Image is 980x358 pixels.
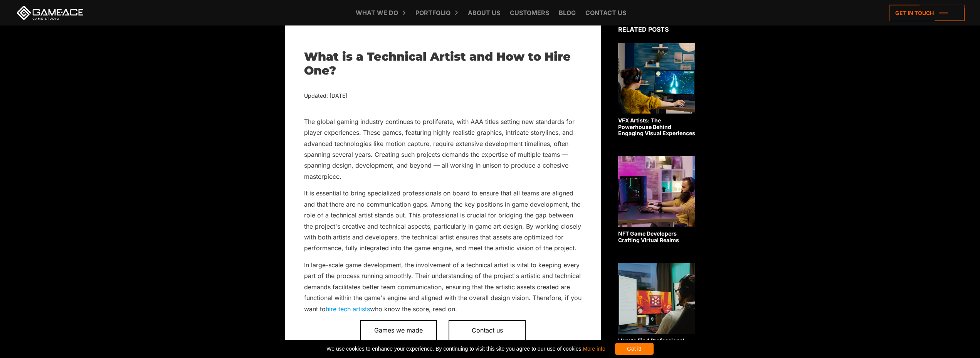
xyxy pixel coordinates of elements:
[304,91,582,101] div: Updated: [DATE]
[326,343,605,355] span: We use cookies to enhance your experience. By continuing to visit this site you agree to our use ...
[583,346,605,352] a: More info
[326,305,370,313] a: hire tech artists
[615,343,654,355] div: Got it!
[304,188,582,254] p: It is essential to bring specialized professionals on board to ensure that all teams are aligned ...
[889,5,965,21] a: Get in touch
[618,25,695,34] div: Related posts
[618,43,695,137] a: VFX Artists: The Powerhouse Behind Engaging Visual Experiences
[449,320,526,340] a: Contact us
[618,263,695,357] a: How to Find Professional Blockchain Game Developers for Your Project
[360,320,437,340] a: Games we made
[304,260,582,314] p: In large-scale game development, the involvement of a technical artist is vital to keeping every ...
[618,263,695,334] img: Related
[304,116,582,182] p: The global gaming industry continues to proliferate, with AAA titles setting new standards for pl...
[618,156,695,227] img: Related
[618,43,695,114] img: Related
[304,50,582,78] h1: What is a Technical Artist and How to Hire One?
[618,156,695,244] a: NFT Game Developers Crafting Virtual Realms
